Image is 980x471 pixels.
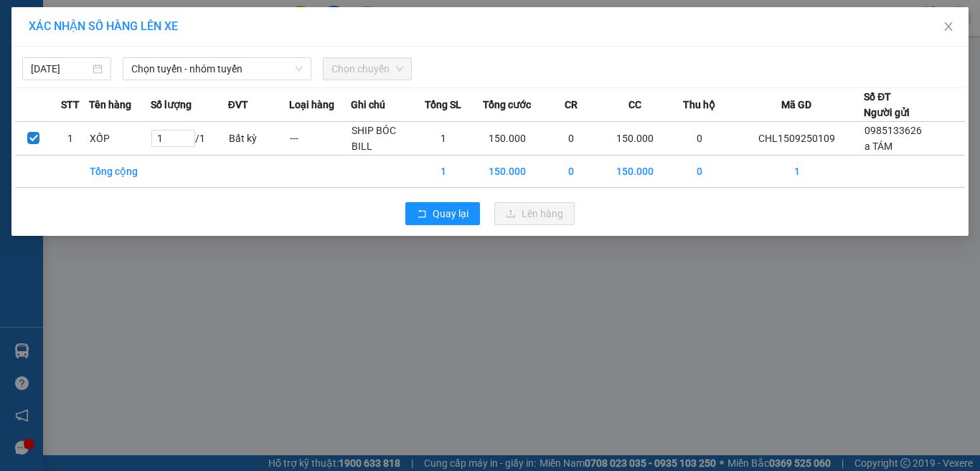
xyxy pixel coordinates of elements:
[29,26,192,77] span: Gửi hàng [GEOGRAPHIC_DATA]: Hotline:
[494,202,575,225] button: uploadLên hàng
[413,156,474,188] td: 1
[413,122,474,156] td: 1
[433,206,468,222] span: Quay lại
[928,7,969,47] button: Close
[669,122,730,156] td: 0
[602,122,669,156] td: 150.000
[474,156,541,188] td: 150.000
[100,93,163,105] strong: 0886 027 027
[92,52,192,77] strong: 0888 827 827 - 0848 827 827
[417,209,427,220] span: rollback
[781,97,811,113] span: Mã GD
[228,97,248,113] span: ĐVT
[89,156,151,188] td: Tổng cộng
[61,97,80,113] span: STT
[943,21,954,32] span: close
[602,156,669,188] td: 150.000
[425,97,461,113] span: Tổng SL
[628,97,641,113] span: CC
[52,122,88,156] td: 1
[29,39,192,64] strong: 024 3236 3236 -
[540,122,602,156] td: 0
[89,122,151,156] td: XỐP
[565,97,578,113] span: CR
[483,97,531,113] span: Tổng cước
[730,156,864,188] td: 1
[351,122,413,156] td: SHIP BÓC BILL
[405,202,480,225] button: rollbackQuay lại
[9,106,27,176] img: logo
[31,61,90,77] input: 15/09/2025
[351,97,385,113] span: Ghi chú
[289,97,334,113] span: Loại hàng
[331,58,403,80] span: Chọn chuyến
[683,97,715,113] span: Thu hộ
[151,122,228,156] td: / 1
[58,80,191,105] strong: 02033 616 626 -
[151,97,192,113] span: Số lượng
[30,7,191,22] strong: Công ty TNHH Phúc Xuyên
[228,122,290,156] td: Bất kỳ
[89,97,131,113] span: Tên hàng
[864,125,922,136] span: 0985133626
[474,122,541,156] td: 150.000
[295,65,303,73] span: down
[131,58,303,80] span: Chọn tuyến - nhóm tuyến
[730,122,864,156] td: CHL1509250109
[864,141,892,152] span: a TÁM
[864,89,910,120] div: Số ĐT Người gửi
[540,156,602,188] td: 0
[30,80,192,105] span: Gửi hàng Hạ Long: Hotline:
[669,156,730,188] td: 0
[29,19,178,33] span: XÁC NHẬN SỐ HÀNG LÊN XE
[289,122,351,156] td: ---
